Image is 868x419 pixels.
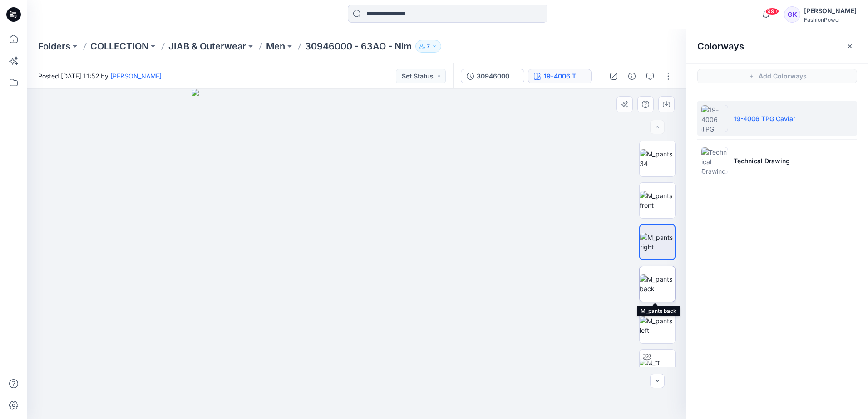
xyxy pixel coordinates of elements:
[110,72,162,80] a: [PERSON_NAME]
[38,40,70,53] a: Folders
[90,40,148,53] a: COLLECTION
[701,105,728,132] img: 19-4006 TPG Caviar
[38,71,162,81] span: Posted [DATE] 11:52 by
[640,149,675,168] img: M_pants 34
[544,71,586,81] div: 19-4006 TPG Caviar
[427,41,430,51] p: 7
[266,40,285,53] a: Men
[804,16,857,23] div: FashionPower
[477,71,518,81] div: 30946000 - 63AO - Nim
[640,274,675,293] img: M_pants back
[734,156,790,166] p: Technical Drawing
[168,40,246,53] a: JIAB & Outerwear
[640,358,675,377] img: M_tt pants
[305,40,412,53] p: 30946000 - 63AO - Nim
[765,8,779,15] span: 99+
[784,6,800,23] div: GK
[625,69,639,83] button: Details
[192,89,522,419] img: eyJhbGciOiJIUzI1NiIsImtpZCI6IjAiLCJzbHQiOiJzZXMiLCJ0eXAiOiJKV1QifQ.eyJkYXRhIjp7InR5cGUiOiJzdG9yYW...
[701,147,728,174] img: Technical Drawing
[528,69,592,83] button: 19-4006 TPG Caviar
[415,40,441,53] button: 7
[461,69,524,83] button: 30946000 - 63AO - Nim
[640,316,675,335] img: M_pants left
[640,233,675,252] img: M_pants right
[804,5,857,16] div: [PERSON_NAME]
[697,41,744,52] h2: Colorways
[734,114,795,123] p: 19-4006 TPG Caviar
[640,191,675,210] img: M_pants front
